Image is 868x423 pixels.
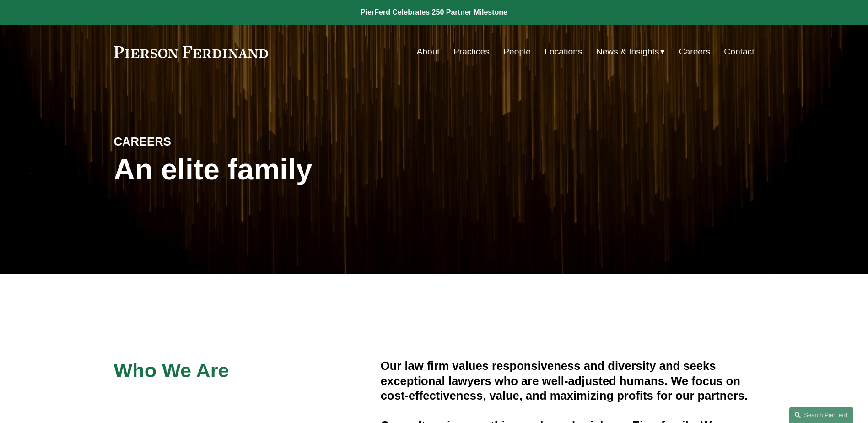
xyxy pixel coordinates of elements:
[114,153,434,186] h1: An elite family
[114,359,229,381] span: Who We Are
[724,43,754,60] a: Contact
[114,134,274,149] h4: CAREERS
[596,43,665,60] a: folder dropdown
[596,44,659,60] span: News & Insights
[789,407,853,423] a: Search this site
[545,43,582,60] a: Locations
[453,43,490,60] a: Practices
[381,358,755,403] h4: Our law firm values responsiveness and diversity and seeks exceptional lawyers who are well-adjus...
[679,43,710,60] a: Careers
[503,43,531,60] a: People
[417,43,440,60] a: About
